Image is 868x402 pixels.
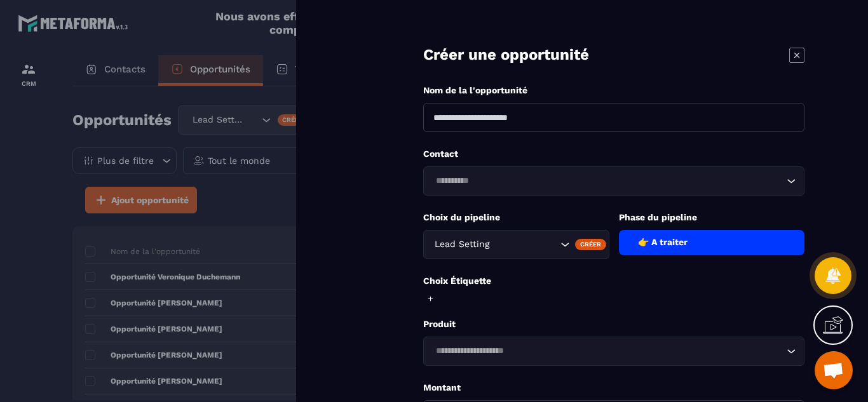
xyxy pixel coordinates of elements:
[423,337,804,366] div: Search for option
[575,239,606,250] div: Créer
[619,211,805,224] p: Phase du pipeline
[423,148,804,160] p: Contact
[423,44,589,65] p: Créer une opportunité
[815,351,853,389] div: Ouvrir le chat
[423,230,609,259] div: Search for option
[423,84,804,97] p: Nom de la l'opportunité
[492,238,557,251] input: Search for option
[431,174,783,188] input: Search for option
[431,344,783,358] input: Search for option
[423,275,804,287] p: Choix Étiquette
[423,211,609,224] p: Choix du pipeline
[423,166,804,196] div: Search for option
[423,318,804,330] p: Produit
[423,382,804,394] p: Montant
[431,238,492,251] span: Lead Setting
